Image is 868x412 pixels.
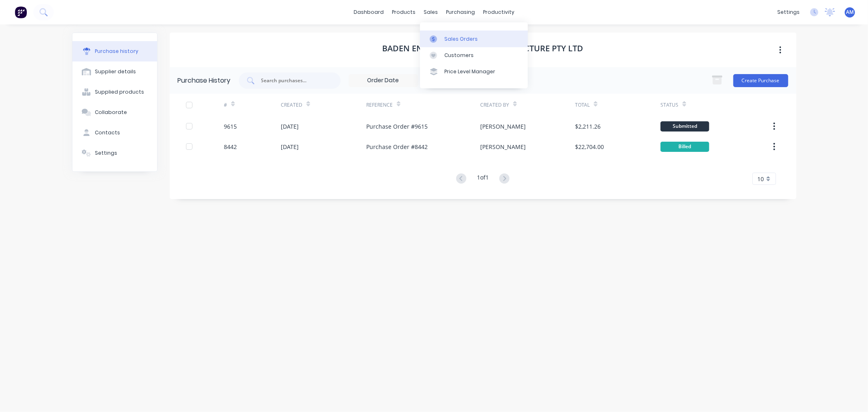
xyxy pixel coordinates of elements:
[350,6,388,18] a: dashboard
[72,143,157,163] button: Settings
[480,122,526,131] div: [PERSON_NAME]
[95,68,136,75] div: Supplier details
[349,75,418,87] input: Order Date
[420,31,528,47] a: Sales Orders
[15,6,27,18] img: Factory
[846,9,854,16] span: AM
[383,44,584,53] h1: BADEN ENGINEERING AND MANUFACTURE PTY LTD
[758,175,764,183] span: 10
[575,122,601,131] div: $2,211.26
[95,88,144,96] div: Supplied products
[480,142,526,151] div: [PERSON_NAME]
[95,149,117,157] div: Settings
[281,142,299,151] div: [DATE]
[72,41,157,61] button: Purchase history
[480,101,509,109] div: Created By
[660,101,678,109] div: Status
[479,6,518,18] div: productivity
[224,101,227,109] div: #
[366,122,428,131] div: Purchase Order #9615
[281,122,299,131] div: [DATE]
[575,101,590,109] div: Total
[72,82,157,102] button: Supplied products
[444,52,474,59] div: Customers
[444,68,495,75] div: Price Level Manager
[773,6,804,18] div: settings
[95,129,120,136] div: Contacts
[420,47,528,64] a: Customers
[281,101,302,109] div: Created
[72,61,157,82] button: Supplier details
[224,142,237,151] div: 8442
[95,48,138,55] div: Purchase history
[660,142,709,152] div: Billed
[442,6,479,18] div: purchasing
[575,142,604,151] div: $22,704.00
[420,6,442,18] div: sales
[95,109,127,116] div: Collaborate
[366,142,428,151] div: Purchase Order #8442
[366,101,393,109] div: Reference
[72,102,157,123] button: Collaborate
[444,35,478,43] div: Sales Orders
[178,76,231,85] div: Purchase History
[733,74,788,87] button: Create Purchase
[224,122,237,131] div: 9615
[477,173,489,185] div: 1 of 1
[388,6,420,18] div: products
[660,121,709,131] div: Submitted
[420,64,528,80] a: Price Level Manager
[72,123,157,143] button: Contacts
[260,77,328,85] input: Search purchases...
